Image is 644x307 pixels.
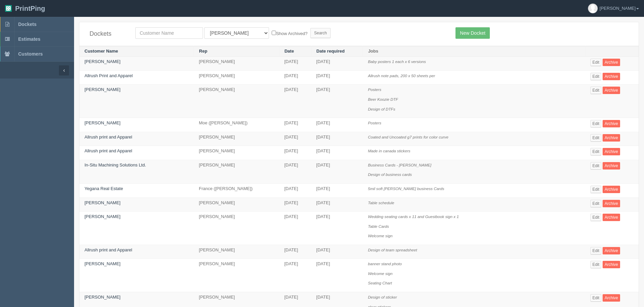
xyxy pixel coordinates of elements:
a: Edit [590,59,602,66]
a: Edit [590,162,602,170]
i: Welcome sign [368,271,393,276]
span: Estimates [18,36,40,42]
td: [DATE] [279,132,311,146]
td: [PERSON_NAME] [194,245,279,259]
i: Design of DTFs [368,107,395,111]
a: Edit [590,261,602,268]
td: [DATE] [279,259,311,292]
a: Customer Name [84,49,118,54]
td: [PERSON_NAME] [194,160,279,183]
input: Search [310,28,331,38]
a: Archive [603,120,620,127]
i: Allrush note pads, 200 x 50 sheets per [368,73,435,78]
td: [PERSON_NAME] [194,197,279,212]
td: Moe ([PERSON_NAME]) [194,118,279,132]
td: [DATE] [311,132,363,146]
i: Wedding seating cards x 11 and Guestbook sign x 1 [368,214,459,219]
img: avatar_default-7531ab5dedf162e01f1e0bb0964e6a185e93c5c22dfe317fb01d7f8cd2b1632c.jpg [588,4,598,13]
td: [PERSON_NAME] [194,212,279,245]
td: [DATE] [311,118,363,132]
td: [DATE] [279,160,311,183]
i: Beer Koozie DTF [368,97,398,101]
a: Archive [603,162,620,170]
i: Design of business cards [368,172,412,177]
a: [PERSON_NAME] [84,59,121,64]
a: Edit [590,87,602,94]
td: [DATE] [279,146,311,160]
a: Archive [603,200,620,207]
a: Allrush print and Apparel [84,134,132,140]
a: Rep [199,49,207,54]
td: [PERSON_NAME] [194,57,279,71]
a: Edit [590,214,602,221]
a: Archive [603,294,620,302]
a: Archive [603,261,620,268]
a: [PERSON_NAME] [84,295,121,300]
td: [PERSON_NAME] [194,259,279,292]
th: Jobs [363,46,585,57]
td: [DATE] [279,183,311,197]
a: Edit [590,73,602,80]
td: [DATE] [279,85,311,118]
td: [PERSON_NAME] [194,146,279,160]
td: [DATE] [279,197,311,212]
a: Archive [603,59,620,66]
td: [PERSON_NAME] [194,85,279,118]
td: France ([PERSON_NAME]) [194,183,279,197]
td: [DATE] [279,57,311,71]
a: Edit [590,186,602,193]
a: Edit [590,247,602,254]
td: [DATE] [279,245,311,259]
i: Seating Chart [368,281,392,285]
i: Table schedule [368,201,394,205]
i: Coated and Uncoated g7 prints for color curve [368,135,448,139]
label: Show Archived? [272,29,307,37]
i: Posters [368,121,381,125]
i: banner stand photo [368,262,402,266]
i: Table Cards [368,224,389,228]
a: Archive [603,148,620,155]
td: [DATE] [311,160,363,183]
a: Edit [590,120,602,127]
td: [DATE] [279,212,311,245]
i: Made in canada stickers [368,149,410,153]
i: Business Cards - [PERSON_NAME] [368,163,431,167]
td: [DATE] [311,57,363,71]
a: [PERSON_NAME] [84,87,121,92]
i: Design of sticker [368,295,397,299]
td: [PERSON_NAME] [194,70,279,85]
td: [DATE] [311,245,363,259]
td: [DATE] [279,70,311,85]
td: [PERSON_NAME] [194,132,279,146]
a: Yegana Real Estate [84,186,123,191]
a: [PERSON_NAME] [84,214,121,219]
a: New Docket [455,27,489,39]
i: Welcome sign [368,234,393,238]
td: [DATE] [311,197,363,212]
a: Date required [316,49,345,54]
a: Allrush print and Apparel [84,247,132,252]
input: Show Archived? [272,31,276,35]
td: [DATE] [311,259,363,292]
a: Date [284,49,294,54]
input: Customer Name [135,27,203,39]
td: [DATE] [311,183,363,197]
a: Archive [603,214,620,221]
h4: Dockets [90,31,125,37]
a: Edit [590,294,602,302]
a: [PERSON_NAME] [84,261,121,266]
a: Edit [590,148,602,155]
a: [PERSON_NAME] [84,200,121,205]
a: Edit [590,134,602,142]
td: [DATE] [311,85,363,118]
img: logo-3e63b451c926e2ac314895c53de4908e5d424f24456219fb08d385ab2e579770.png [5,5,12,12]
a: Archive [603,247,620,254]
span: Dockets [18,22,36,27]
i: Design of team spreadsheet [368,248,417,252]
td: [DATE] [279,118,311,132]
i: Posters [368,87,381,92]
a: Archive [603,87,620,94]
i: Baby posters 1 each x 6 versions [368,59,426,64]
a: Allrush Print and Apparel [84,73,133,78]
i: 5mil soft [PERSON_NAME] business Cards [368,186,444,191]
